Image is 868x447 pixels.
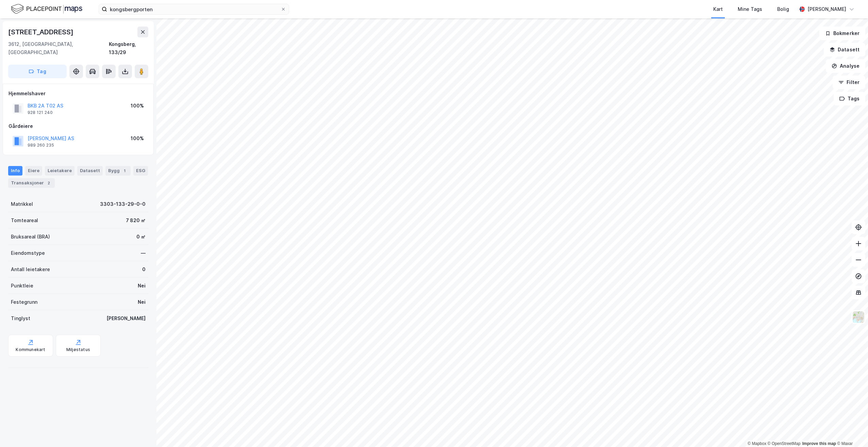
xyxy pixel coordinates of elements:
button: Tags [834,92,865,105]
div: 0 [142,265,146,274]
button: Filter [833,76,865,89]
div: Kart [713,5,723,13]
a: Mapbox [748,441,766,446]
div: [PERSON_NAME] [106,314,146,322]
div: Nei [138,298,146,306]
button: Analyse [826,59,865,73]
button: Tag [8,65,67,78]
div: ESG [133,166,148,176]
div: Kongsberg, 133/29 [109,40,148,56]
div: Info [8,166,22,176]
div: Antall leietakere [11,265,50,274]
div: Eiendomstype [11,249,45,257]
div: Mine Tags [738,5,762,13]
div: 928 121 240 [28,110,53,115]
input: Søk på adresse, matrikkel, gårdeiere, leietakere eller personer [107,4,281,14]
div: 3303-133-29-0-0 [100,200,146,208]
div: Festegrunn [11,298,37,306]
div: Nei [138,282,146,290]
div: 1 [121,167,128,174]
div: Tomteareal [11,216,38,225]
div: 0 ㎡ [136,233,146,241]
div: Bygg [105,166,131,176]
div: 100% [131,102,144,110]
div: Punktleie [11,282,33,290]
div: Leietakere [45,166,74,176]
div: Bruksareal (BRA) [11,233,50,241]
img: logo.f888ab2527a4732fd821a326f86c7f29.svg [11,3,82,15]
div: Hjemmelshaver [9,89,148,98]
div: Kontrollprogram for chat [834,414,868,447]
button: Bokmerker [819,27,865,40]
div: 989 260 235 [28,143,54,148]
a: Improve this map [802,441,836,446]
iframe: Chat Widget [834,414,868,447]
div: — [141,249,146,257]
div: Gårdeiere [9,122,148,130]
div: 100% [131,134,144,143]
div: Bolig [777,5,789,13]
div: [STREET_ADDRESS] [8,27,75,37]
div: Tinglyst [11,314,30,322]
div: Kommunekart [16,347,45,352]
div: Transaksjoner [8,178,55,188]
a: OpenStreetMap [768,441,801,446]
div: 3612, [GEOGRAPHIC_DATA], [GEOGRAPHIC_DATA] [8,40,109,56]
div: Datasett [77,166,103,176]
div: Miljøstatus [66,347,90,352]
div: 7 820 ㎡ [126,216,146,225]
div: [PERSON_NAME] [807,5,846,13]
img: Z [852,311,865,324]
div: Eiere [25,166,42,176]
div: 2 [45,180,52,186]
div: Matrikkel [11,200,33,208]
button: Datasett [824,43,865,56]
